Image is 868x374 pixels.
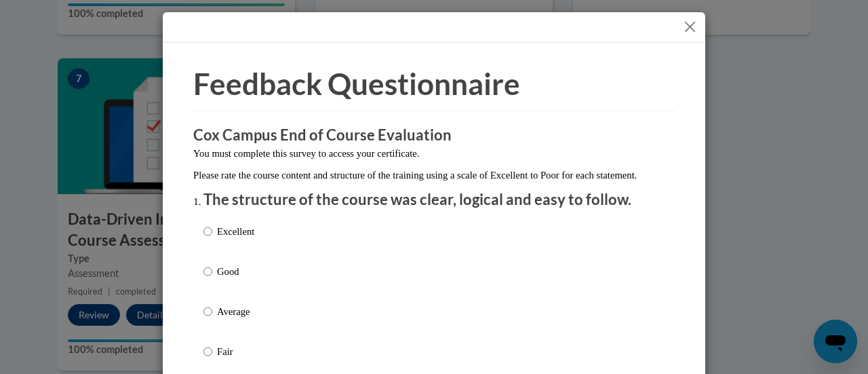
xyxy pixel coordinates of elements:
[193,125,675,146] h3: Cox Campus End of Course Evaluation
[203,264,212,279] input: Good
[193,146,675,161] p: You must complete this survey to access your certificate.
[203,189,665,210] p: The structure of the course was clear, logical and easy to follow.
[217,344,254,359] p: Fair
[217,264,254,279] p: Good
[203,224,212,239] input: Excellent
[203,304,212,319] input: Average
[203,344,212,359] input: Fair
[217,304,254,319] p: Average
[217,224,254,239] p: Excellent
[193,66,520,101] span: Feedback Questionnaire
[682,18,698,35] button: Close
[193,168,675,183] p: Please rate the course content and structure of the training using a scale of Excellent to Poor f...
